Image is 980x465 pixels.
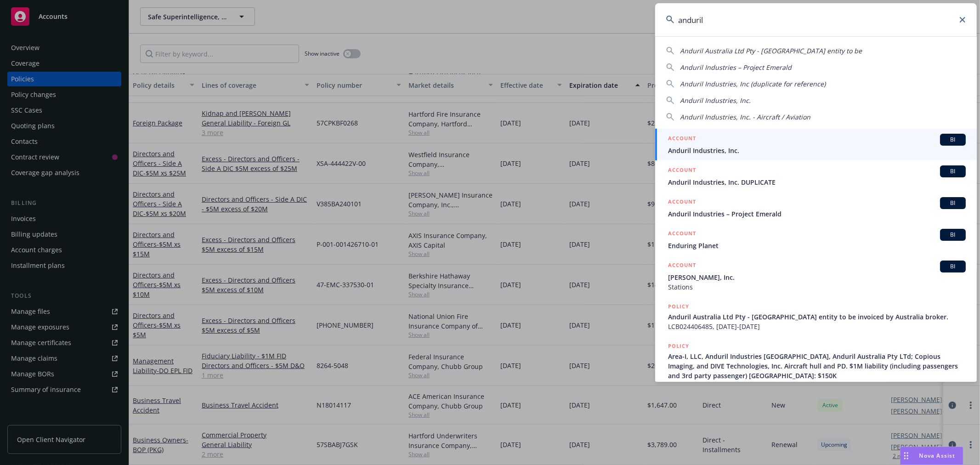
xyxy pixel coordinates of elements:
span: Anduril Australia Ltd Pty - [GEOGRAPHIC_DATA] entity to be invoiced by Australia broker. [668,312,966,322]
span: Anduril Industries – Project Emerald [668,209,966,219]
span: BI [944,262,962,271]
span: BI [944,199,962,207]
h5: ACCOUNT [668,134,696,145]
a: ACCOUNTBIAnduril Industries, Inc. [655,129,977,160]
a: POLICYArea-I, LLC, Anduril Industries [GEOGRAPHIC_DATA], Anduril Australia Pty LTd; Copious Imagi... [655,336,977,395]
span: AAC N10697852 001, [DATE]-[DATE] [668,380,966,390]
span: Anduril Industries, Inc. [680,96,751,105]
h5: ACCOUNT [668,165,696,176]
span: Anduril Industries, Inc. - Aircraft / Aviation [680,113,810,121]
a: ACCOUNTBIEnduring Planet [655,224,977,255]
input: Search... [655,3,977,36]
span: Enduring Planet [668,241,966,250]
span: Nova Assist [919,452,956,459]
span: Anduril Industries – Project Emerald [680,63,792,72]
a: POLICYAnduril Australia Ltd Pty - [GEOGRAPHIC_DATA] entity to be invoiced by Australia broker.LCB... [655,297,977,336]
span: Anduril Industries, Inc. DUPLICATE [668,177,966,187]
h5: ACCOUNT [668,197,696,208]
span: [PERSON_NAME], Inc. [668,272,966,282]
div: Drag to move [901,447,912,465]
span: Anduril Industries, Inc. [668,146,966,155]
a: ACCOUNTBIAnduril Industries – Project Emerald [655,192,977,224]
span: LCB024406485, [DATE]-[DATE] [668,322,966,331]
a: ACCOUNTBIAnduril Industries, Inc. DUPLICATE [655,160,977,192]
span: Area-I, LLC, Anduril Industries [GEOGRAPHIC_DATA], Anduril Australia Pty LTd; Copious Imaging, an... [668,352,966,380]
span: BI [944,231,962,239]
span: BI [944,136,962,144]
h5: ACCOUNT [668,229,696,240]
h5: POLICY [668,302,689,311]
h5: ACCOUNT [668,261,696,272]
span: Anduril Industries, Inc (duplicate for reference) [680,79,826,88]
a: ACCOUNTBI[PERSON_NAME], Inc.Stations [655,255,977,297]
h5: POLICY [668,341,689,351]
span: Anduril Australia Ltd Pty - [GEOGRAPHIC_DATA] entity to be [680,46,862,55]
span: Stations [668,282,966,292]
span: BI [944,167,962,176]
button: Nova Assist [900,447,963,465]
